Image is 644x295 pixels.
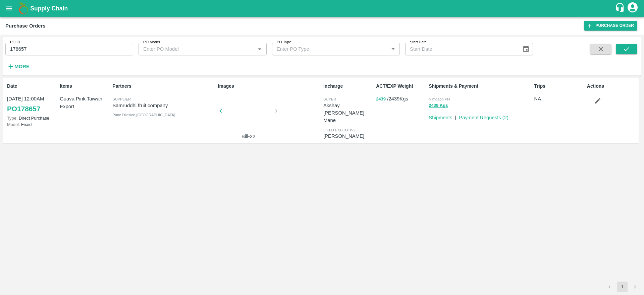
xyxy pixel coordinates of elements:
button: More [5,61,31,72]
label: PO ID [10,40,20,45]
p: Guava Pink Taiwan Export [60,95,110,110]
input: Enter PO Type [274,45,378,53]
img: logo [17,2,30,15]
div: customer-support [615,2,627,14]
p: Date [7,83,57,90]
p: Images [218,83,321,90]
span: Nimgaon PH [429,97,450,101]
div: Purchase Orders [5,22,46,30]
p: NA [534,95,584,102]
a: Shipments [429,115,452,120]
button: Choose date [520,43,532,55]
p: / 2439 Kgs [376,95,426,103]
p: Incharge [323,83,373,90]
label: PO Type [277,40,291,45]
p: Bill-22 [223,133,274,140]
span: Pune Division , [GEOGRAPHIC_DATA] [112,113,175,117]
span: Type: [7,116,17,121]
p: Fixed [7,121,57,128]
p: Actions [587,83,637,90]
div: | [452,111,456,121]
p: [DATE] 12:00AM [7,95,57,102]
p: ACT/EXP Weight [376,83,426,90]
a: PO178657 [7,103,40,115]
p: Akshay [PERSON_NAME] Mane [323,102,373,124]
button: 2439 [376,95,386,103]
div: account of current user [627,1,639,15]
p: [PERSON_NAME] [323,132,373,140]
button: Open [389,45,397,53]
input: Start Date [405,43,517,55]
input: Enter PO Model [141,45,245,53]
b: Supply Chain [30,5,68,12]
button: page 1 [617,282,628,292]
label: PO Model [143,40,160,45]
p: Items [60,83,110,90]
span: Supplier [112,97,131,101]
p: Shipments & Payment [429,83,531,90]
button: Open [255,45,264,53]
span: field executive [323,128,356,132]
label: Start Date [410,40,427,45]
a: Payment Requests (2) [459,115,508,120]
p: Partners [112,83,215,90]
p: Trips [534,83,584,90]
p: Direct Purchase [7,115,57,121]
nav: pagination navigation [603,282,641,292]
p: Samruddhi fruit company [112,102,215,109]
span: Model: [7,122,20,127]
span: buyer [323,97,336,101]
a: Supply Chain [30,4,615,13]
button: 2439 Kgs [429,102,448,110]
a: Purchase Order [584,21,637,31]
input: Enter PO ID [5,43,133,55]
button: open drawer [1,1,17,16]
strong: More [14,64,30,69]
